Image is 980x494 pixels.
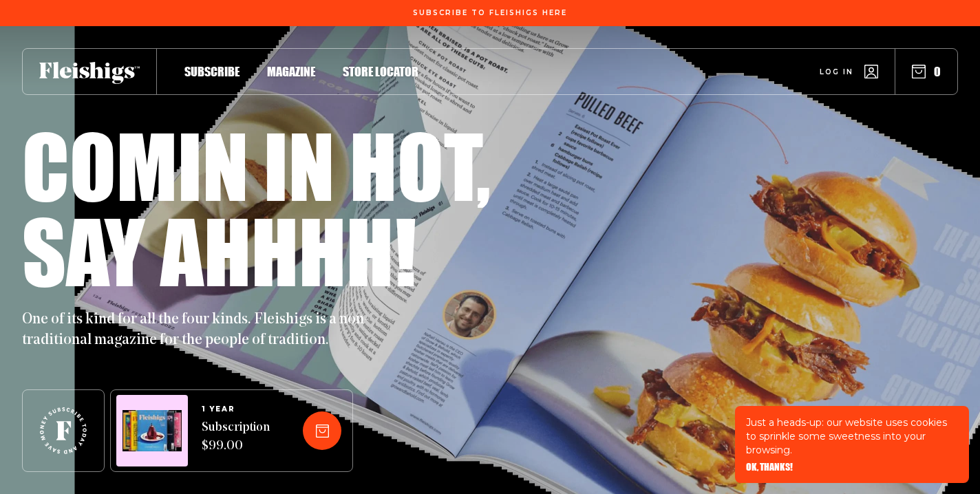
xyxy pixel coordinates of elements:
span: Store locator [343,64,418,79]
p: One of its kind for all the four kinds. Fleishigs is a non-traditional magazine for the people of... [22,310,380,351]
a: 1 YEARSubscription $99.00 [202,405,270,456]
a: Subscribe [184,62,239,80]
h1: Comin in hot, [22,122,491,208]
a: Magazine [267,62,315,80]
a: Log in [820,65,878,78]
span: Log in [820,67,853,77]
h1: Say ahhhh! [22,208,416,293]
img: Magazines image [122,410,182,452]
a: Subscribe To Fleishigs Here [410,9,570,16]
span: Subscribe To Fleishigs Here [413,9,567,17]
span: Magazine [267,64,315,79]
span: Subscribe [184,64,239,79]
span: 1 YEAR [202,405,270,414]
button: 0 [912,64,941,79]
span: Subscription $99.00 [202,419,270,456]
a: Store locator [343,62,418,80]
p: Just a heads-up: our website uses cookies to sprinkle some sweetness into your browsing. [746,416,958,457]
button: OK, THANKS! [746,462,793,472]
